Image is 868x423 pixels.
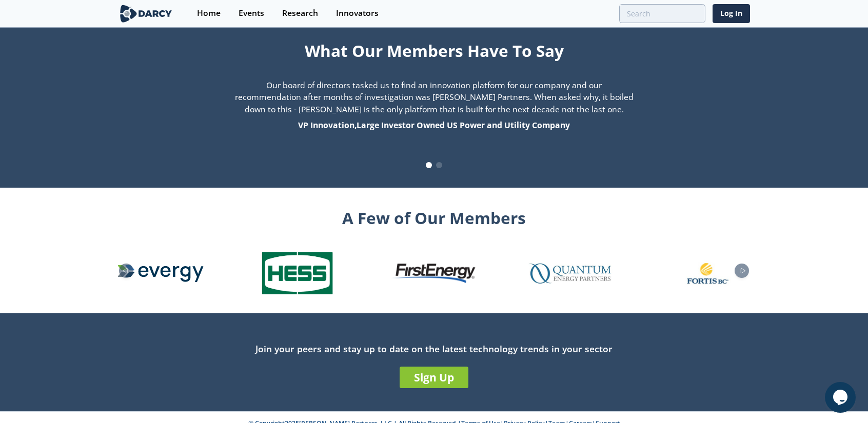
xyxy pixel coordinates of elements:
div: 19 / 26 [391,263,477,284]
div: Innovators [336,9,379,17]
img: 1652368361385-Evergy_Logo_RGB.png [118,265,203,282]
img: logo-wide.svg [118,5,174,23]
div: Join your peers and stay up to date on the latest technology trends in your sector [118,342,750,355]
div: VP Innovation , Large Investor Owned US Power and Utility Company [233,119,635,132]
div: 21 / 26 [664,248,749,299]
a: Log In [713,4,750,23]
div: Home [197,9,221,17]
div: 17 / 26 [118,265,203,282]
img: 1610041117715-Quantum%20EP.jpg [528,263,613,284]
div: 2 / 4 [197,79,671,132]
div: Events [239,9,264,17]
img: hess.com.png [262,252,333,294]
div: A Few of Our Members [118,202,750,230]
a: Sign Up [400,367,468,388]
div: Research [282,9,318,17]
img: 1637238681946-1519884014195%5B1%5D [682,248,733,299]
img: firstenergycorp.com.png [391,263,477,284]
div: What Our Members Have To Say [197,35,671,63]
div: Previous slide [119,264,133,278]
input: Advanced Search [619,4,705,23]
iframe: chat widget [825,382,858,413]
div: Next slide [735,264,749,278]
div: Our board of directors tasked us to find an innovation platform for our company and our recommend... [197,79,671,132]
div: 20 / 26 [528,263,613,284]
div: 18 / 26 [254,252,340,294]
